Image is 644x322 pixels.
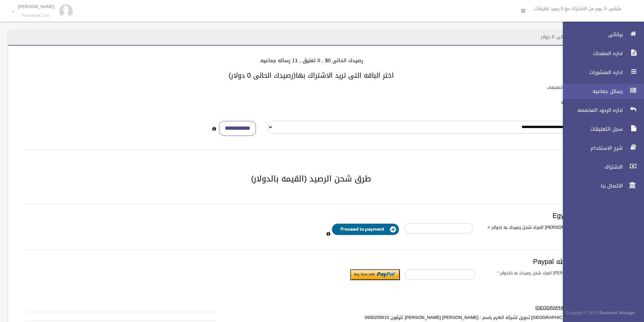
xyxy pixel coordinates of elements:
[557,27,644,42] a: بياناتى
[557,141,644,155] a: شرح الاستخدام
[18,4,54,9] p: [PERSON_NAME]
[557,182,625,189] span: الاتصال بنا
[557,31,625,38] span: بياناتى
[557,126,625,132] span: سجل التعليقات
[566,309,598,317] span: Copyright © 2015
[599,309,635,317] strong: Bussiness Manager
[478,223,597,240] label: ادخل [PERSON_NAME] المراد شحن رصيدك به (دولار = 35 جنيه )
[59,4,73,18] img: 84628273_176159830277856_972693363922829312_n.jpg
[532,30,614,44] header: الاشتراك - رصيدك الحالى 0 دولار
[557,84,644,99] a: رسائل جماعيه
[16,58,606,64] h4: رصيدك الحالى 0$ , 0 تعليق , 11 رساله جماعيه.
[16,174,606,183] h2: طرق شحن الرصيد (القيمه بالدولار)
[557,50,625,57] span: اداره الصفحات
[18,13,54,18] small: Facebook User
[557,69,625,76] span: اداره المنشورات
[557,88,625,95] span: رسائل جماعيه
[16,72,606,79] h3: اختر الباقه التى تريد الاشتراك بها(رصيدك الحالى 0 دولار)
[557,46,644,61] a: اداره الصفحات
[480,269,601,277] label: ادخل [PERSON_NAME] المراد شحن رصيدك به بالدولار
[557,164,625,170] span: الاشتراك
[557,65,644,80] a: اداره المنشورات
[557,122,644,137] a: سجل التعليقات
[557,145,625,151] span: شرح الاستخدام
[557,107,625,114] span: اداره الردود المخصصه
[557,103,644,118] a: اداره الردود المخصصه
[557,178,644,193] a: الاتصال بنا
[24,258,598,265] h3: الدفع بواسطه Paypal
[561,99,600,106] label: باقات الرسائل الجماعيه
[557,159,644,174] a: الاشتراك
[345,304,593,312] label: من [GEOGRAPHIC_DATA]
[24,212,598,219] h3: Egypt payment
[547,84,600,91] label: باقات الرد الالى على التعليقات
[350,269,400,280] input: Submit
